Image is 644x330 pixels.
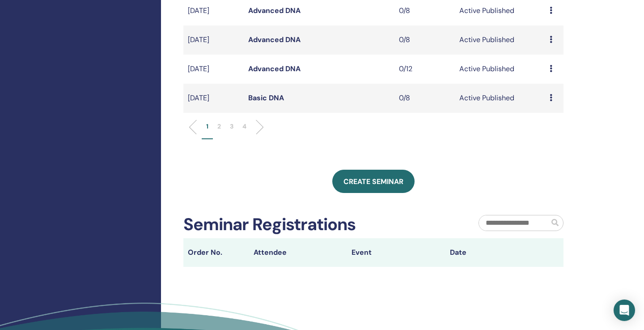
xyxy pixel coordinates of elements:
[394,84,455,113] td: 0/8
[242,122,246,131] p: 4
[248,35,301,44] a: Advanced DNA
[455,26,545,55] td: Active Published
[183,55,244,84] td: [DATE]
[248,93,284,103] a: Basic DNA
[455,84,545,113] td: Active Published
[343,177,403,186] span: Create seminar
[183,84,244,113] td: [DATE]
[217,122,221,131] p: 2
[455,55,545,84] td: Active Published
[230,122,233,131] p: 3
[332,170,415,193] a: Create seminar
[445,238,544,267] th: Date
[248,6,301,15] a: Advanced DNA
[347,238,445,267] th: Event
[183,238,249,267] th: Order No.
[248,64,301,73] a: Advanced DNA
[249,238,347,267] th: Attendee
[394,26,455,55] td: 0/8
[206,122,208,131] p: 1
[614,300,635,321] div: Open Intercom Messenger
[394,55,455,84] td: 0/12
[183,214,356,235] h2: Seminar Registrations
[183,26,244,55] td: [DATE]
